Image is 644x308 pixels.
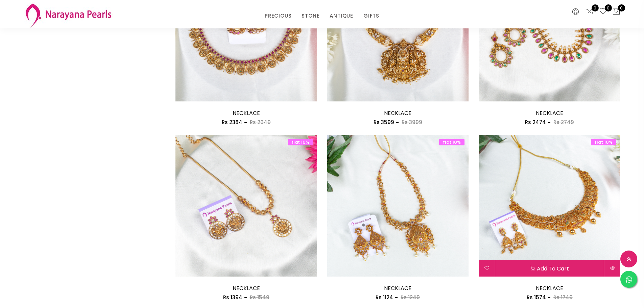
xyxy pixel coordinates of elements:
[288,139,313,145] span: flat 10%
[536,109,563,117] a: NECKLACE
[302,11,319,21] a: STONE
[223,294,242,301] span: Rs 1394
[605,4,612,11] span: 0
[553,119,574,126] span: Rs 2749
[495,260,604,277] button: Add to cart
[402,119,422,126] span: Rs 3999
[604,260,620,277] button: Quick View
[592,4,599,11] span: 0
[376,294,393,301] span: Rs 1124
[401,294,420,301] span: Rs 1249
[586,7,594,16] a: 0
[384,284,411,292] a: NECKLACE
[330,11,353,21] a: ANTIQUE
[374,119,394,126] span: Rs 3599
[233,109,260,117] a: NECKLACE
[222,119,242,126] span: Rs 2384
[618,4,625,11] span: 0
[439,139,464,145] span: flat 10%
[384,109,411,117] a: NECKLACE
[265,11,291,21] a: PRECIOUS
[591,139,616,145] span: flat 10%
[536,284,563,292] a: NECKLACE
[250,294,269,301] span: Rs 1549
[479,260,495,277] button: Add to wishlist
[363,11,379,21] a: GIFTS
[525,119,546,126] span: Rs 2474
[233,284,260,292] a: NECKLACE
[553,294,573,301] span: Rs 1749
[527,294,546,301] span: Rs 1574
[250,119,271,126] span: Rs 2649
[612,7,620,16] button: 0
[599,7,607,16] a: 0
